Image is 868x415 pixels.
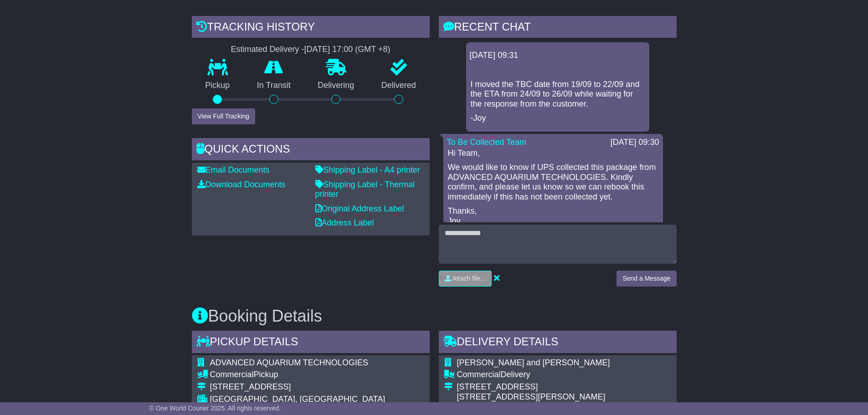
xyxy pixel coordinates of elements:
div: [DATE] 09:31 [470,51,646,61]
div: Delivery [457,370,671,380]
div: [STREET_ADDRESS] [457,382,671,392]
a: Shipping Label - Thermal printer [315,180,415,199]
div: Pickup [210,370,385,380]
p: -Joy [471,113,645,123]
p: I moved the TBC date from 19/09 to 22/09 and the ETA from 24/09 to 26/09 while waiting for the re... [471,80,645,109]
div: Estimated Delivery - [192,45,430,55]
a: Shipping Label - A4 printer [315,165,420,174]
span: Commercial [210,370,254,379]
p: In Transit [243,81,304,91]
div: [DATE] 09:30 [611,138,659,148]
h3: Booking Details [192,307,677,325]
p: Pickup [192,81,244,91]
div: Pickup Details [192,331,430,355]
span: Commercial [457,370,501,379]
span: [PERSON_NAME] and [PERSON_NAME] [457,358,610,367]
div: Quick Actions [192,138,430,163]
p: Delivering [304,81,368,91]
a: Address Label [315,218,374,227]
div: [STREET_ADDRESS][PERSON_NAME][PERSON_NAME] [457,392,671,412]
span: ADVANCED AQUARIUM TECHNOLOGIES [210,358,368,367]
button: View Full Tracking [192,108,255,124]
span: © One World Courier 2025. All rights reserved. [149,405,281,412]
div: [STREET_ADDRESS] [210,382,385,392]
a: Original Address Label [315,204,404,213]
div: RECENT CHAT [439,16,677,41]
button: Send a Message [616,271,676,287]
p: We would like to know if UPS collected this package from ADVANCED AQUARIUM TECHNOLOGIES. Kindly c... [448,163,658,202]
div: [GEOGRAPHIC_DATA], [GEOGRAPHIC_DATA] [210,395,385,405]
div: Delivery Details [439,331,677,355]
p: Hi Team, [448,149,658,159]
a: Email Documents [197,165,270,174]
a: To Be Collected Team [447,138,527,147]
p: Thanks, Joy [448,206,658,226]
p: Delivered [368,81,430,91]
a: Download Documents [197,180,286,189]
div: Tracking history [192,16,430,41]
div: [DATE] 17:00 (GMT +8) [304,45,390,55]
